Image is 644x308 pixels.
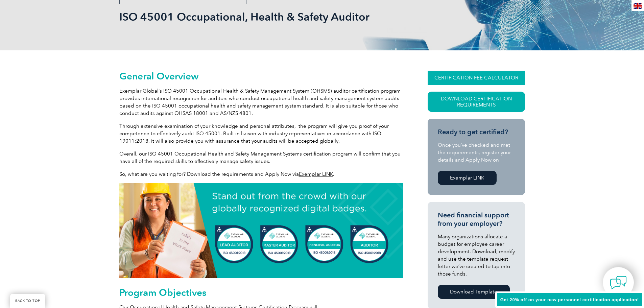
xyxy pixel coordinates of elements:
[428,92,525,112] a: Download Certification Requirements
[438,233,515,278] p: Many organizations allocate a budget for employee career development. Download, modify and use th...
[10,294,45,308] a: BACK TO TOP
[299,171,333,177] a: Exemplar LINK
[119,287,403,298] h2: Program Objectives
[438,171,497,185] a: Exemplar LINK
[119,183,403,278] img: digital badge
[428,71,525,85] a: CERTIFICATION FEE CALCULATOR
[438,128,515,136] h3: Ready to get certified?
[438,141,515,164] p: Once you’ve checked and met the requirements, register your details and Apply Now on
[119,150,403,165] p: Overall, our ISO 45001 Occupational Health and Safety Management Systems certification program wi...
[500,297,639,302] span: Get 20% off on your new personnel certification application!
[438,285,510,299] a: Download Template
[119,10,379,23] h1: ISO 45001 Occupational, Health & Safety Auditor
[610,274,627,291] img: contact-chat.png
[119,71,403,81] h2: General Overview
[119,122,403,145] p: Through extensive examination of your knowledge and personal attributes, the program will give yo...
[119,170,403,178] p: So, what are you waiting for? Download the requirements and Apply Now via .
[438,211,515,228] h3: Need financial support from your employer?
[634,3,642,9] img: en
[119,87,403,117] p: Exemplar Global’s ISO 45001 Occupational Health & Safety Management System (OHSMS) auditor certif...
